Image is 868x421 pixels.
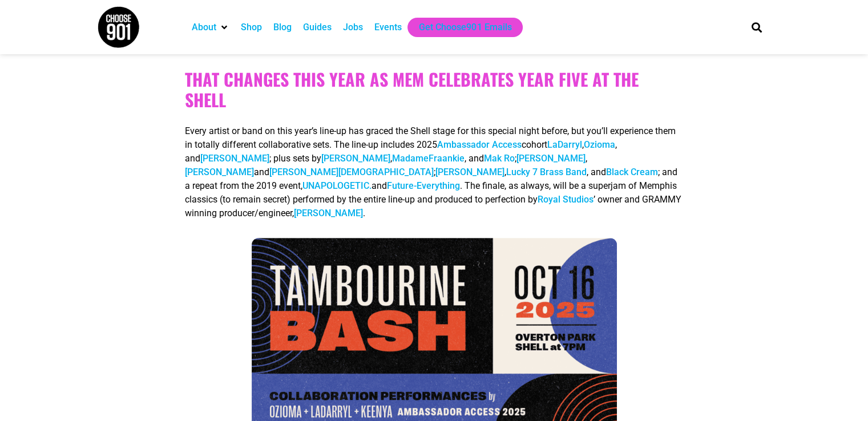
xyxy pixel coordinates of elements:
[606,167,658,177] a: Black Cream
[419,21,511,34] a: Get Choose901 Emails
[484,153,515,164] a: Mak Ro
[343,21,363,34] a: Jobs
[302,180,372,191] a: UNAPOLOGETIC.
[506,167,587,177] a: Lucky 7 Brass Band
[387,180,460,191] a: Future-Everything
[273,21,292,34] a: Blog
[392,153,465,164] a: MadameFraankie
[241,21,262,34] a: Shop
[200,153,269,164] a: [PERSON_NAME]
[303,21,332,34] a: Guides
[321,153,390,164] a: [PERSON_NAME]
[185,126,681,218] span: Every artist or band on this year’s line-up has graced the Shell stage for this special night bef...
[374,21,402,34] a: Events
[186,18,732,37] nav: Main nav
[437,139,522,150] a: Ambassador Access
[185,66,639,112] strong: That changes this year as MEM celebrates year five at The Shell
[584,139,615,150] a: Ozioma
[294,208,363,218] a: [PERSON_NAME]
[192,21,216,34] a: About
[547,139,582,150] a: LaDarryl
[435,167,504,177] a: [PERSON_NAME]
[516,153,586,164] a: [PERSON_NAME]
[186,18,235,37] div: About
[269,167,434,177] a: [PERSON_NAME][DEMOGRAPHIC_DATA]
[185,167,254,177] a: [PERSON_NAME]
[747,18,766,37] div: Search
[538,194,594,205] a: Royal Studios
